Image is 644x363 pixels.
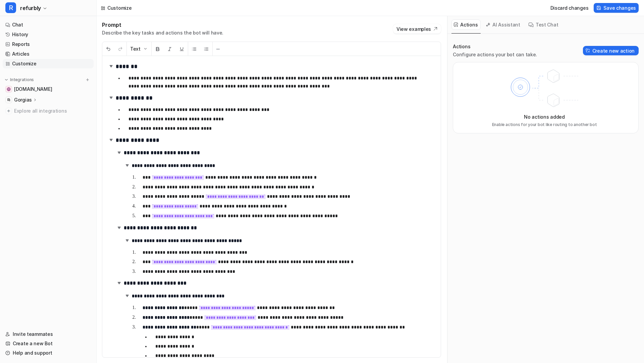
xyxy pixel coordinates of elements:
button: Undo [102,42,114,56]
button: Underline [176,42,188,56]
img: explore all integrations [5,108,12,114]
img: expand-arrow.svg [108,136,114,143]
img: Ordered List [204,46,209,52]
img: Dropdown Down Arrow [143,46,148,52]
img: Bold [155,46,160,52]
button: Ordered List [200,42,212,56]
img: Redo [118,46,123,52]
a: Create a new Bot [3,339,94,348]
button: ─ [213,42,223,56]
button: Discard changes [548,3,591,13]
span: Save changes [603,4,636,11]
img: expand-arrow.svg [116,224,122,231]
button: Italic [164,42,176,56]
button: Bold [152,42,164,56]
img: Create action [586,48,590,53]
a: Invite teammates [3,329,94,339]
a: Customize [3,59,94,68]
img: expand-arrow.svg [124,162,130,169]
img: expand-arrow.svg [108,63,114,69]
span: Explore all integrations [14,106,91,116]
p: Gorgias [14,97,32,103]
img: www.refurbly.se [7,87,11,91]
p: Describe the key tasks and actions the bot will have. [102,29,223,36]
a: Explore all integrations [3,106,94,116]
a: Reports [3,40,94,49]
button: AI Assistant [483,19,523,30]
img: expand-arrow.svg [108,94,114,101]
button: Unordered List [188,42,200,56]
a: Help and support [3,348,94,358]
img: Italic [167,46,172,52]
p: Actions [453,43,537,50]
h1: Prompt [102,21,223,28]
img: expand-arrow.svg [124,292,130,299]
a: www.refurbly.se[DOMAIN_NAME] [3,84,94,94]
img: expand-arrow.svg [116,149,122,156]
button: Actions [451,19,481,30]
p: Configure actions your bot can take. [453,51,537,58]
button: Create new action [583,46,639,55]
img: expand-arrow.svg [116,280,122,286]
a: Chat [3,20,94,29]
span: R [5,2,16,13]
div: Customize [107,4,131,11]
img: expand-arrow.svg [124,237,130,244]
button: Integrations [3,76,36,83]
button: Test Chat [526,19,561,30]
button: Redo [114,42,126,56]
img: expand menu [4,77,9,82]
img: Underline [179,46,184,52]
p: Integrations [10,77,34,82]
p: Enable actions for your bot like routing to another bot [492,122,597,128]
span: refurbly [20,3,41,13]
img: menu_add.svg [85,77,90,82]
span: [DOMAIN_NAME] [14,86,52,93]
img: Gorgias [7,98,11,102]
a: Articles [3,49,94,59]
img: Unordered List [192,46,197,52]
p: No actions added [524,113,565,120]
a: History [3,30,94,39]
button: Save changes [594,3,639,13]
button: Text [127,42,151,56]
img: Undo [106,46,111,52]
button: View examples [393,24,441,34]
